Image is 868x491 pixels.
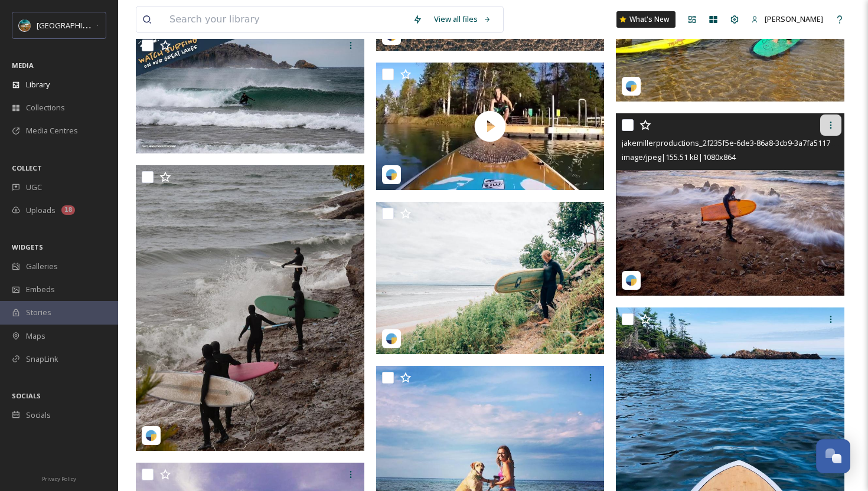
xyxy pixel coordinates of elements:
span: SOCIALS [12,391,41,400]
a: View all files [428,8,497,31]
span: Stories [26,307,51,318]
img: snapsea-logo.png [625,274,637,286]
a: What's New [616,11,676,28]
span: Socials [26,410,51,421]
img: snapsea-logo.png [145,430,157,441]
span: Galleries [26,261,58,272]
span: Privacy Policy [42,475,76,483]
span: SnapLink [26,353,58,365]
img: caroles.camera_d74ea00b-5193-b79e-5776-bcd4d854ff44.jpg [136,165,364,451]
span: Collections [26,102,65,113]
img: thumbnail [376,63,605,190]
span: Media Centres [26,125,78,136]
img: snapsea-logo.png [386,169,397,181]
span: UGC [26,182,42,193]
span: [GEOGRAPHIC_DATA][US_STATE] [37,19,152,31]
button: Open Chat [816,439,850,473]
img: UP1556 View Surfing Blog_E-news-FB.jpg [136,34,364,153]
span: MEDIA [12,61,34,70]
img: snapsea-logo.png [386,333,397,345]
span: Maps [26,330,45,342]
span: COLLECT [12,163,42,172]
span: jakemillerproductions_2f235f5e-6de3-86a8-3cb9-3a7fa511738e.jpg [622,137,856,148]
input: Search your library [164,6,407,32]
img: Snapsea%20Profile.jpg [19,19,31,31]
span: WIDGETS [12,243,43,251]
img: j0erey_b8e05e45-00df-ea60-effc-22b5e943d764.jpg [376,202,605,354]
img: snapsea-logo.png [625,80,637,92]
span: [PERSON_NAME] [765,14,823,24]
span: Library [26,79,50,90]
img: jakemillerproductions_2f235f5e-6de3-86a8-3cb9-3a7fa511738e.jpg [616,113,844,296]
a: Privacy Policy [42,471,76,485]
span: Embeds [26,284,55,295]
a: [PERSON_NAME] [745,8,829,31]
span: Uploads [26,205,56,216]
div: 18 [61,205,75,215]
span: image/jpeg | 155.51 kB | 1080 x 864 [622,152,736,162]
